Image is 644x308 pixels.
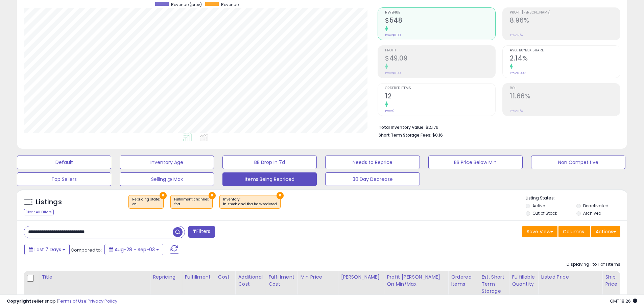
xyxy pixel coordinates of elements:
[510,33,523,37] small: Prev: N/A
[17,156,111,169] button: Default
[153,274,179,281] div: Repricing
[605,274,619,288] div: Ship Price
[42,274,147,281] div: Title
[510,87,620,90] span: ROI
[58,298,87,304] a: Terms of Use
[222,172,317,186] button: Items Being Repriced
[385,92,495,101] h2: 12
[583,210,601,216] label: Archived
[531,156,625,169] button: Non Competitive
[223,197,277,207] span: Inventory :
[185,274,212,281] div: Fulfillment
[583,203,609,209] label: Deactivated
[385,33,401,37] small: Prev: $0.00
[104,244,163,255] button: Aug-28 - Sep-03
[171,2,202,7] span: Revenue (prev)
[325,172,420,186] button: 30 Day Decrease
[384,271,448,305] th: The percentage added to the cost of goods (COGS) that forms the calculator for Min & Max prices.
[17,172,111,186] button: Top Sellers
[209,192,216,199] button: ×
[223,202,277,207] div: in stock and fba backordered
[300,274,335,281] div: Min Price
[24,209,54,215] div: Clear All Filters
[385,17,495,26] h2: $548
[610,298,637,304] span: 2025-09-11 18:26 GMT
[522,226,557,237] button: Save View
[325,156,420,169] button: Needs to Reprice
[188,226,215,238] button: Filters
[510,71,526,75] small: Prev: 0.00%
[385,49,495,52] span: Profit
[481,274,506,302] div: Est. Short Term Storage Fee
[218,274,233,281] div: Cost
[7,298,31,304] strong: Copyright
[591,226,620,237] button: Actions
[115,246,155,253] span: Aug-28 - Sep-03
[385,87,495,90] span: Ordered Items
[451,274,476,288] div: Ordered Items
[510,49,620,52] span: Avg. Buybox Share
[160,192,167,199] button: ×
[7,298,117,305] div: seller snap | |
[222,156,317,169] button: BB Drop in 7d
[88,298,117,304] a: Privacy Policy
[174,197,209,207] span: Fulfillment channel :
[510,92,620,101] h2: 11.66%
[174,202,209,207] div: fba
[379,132,431,138] b: Short Term Storage Fees:
[379,124,425,130] b: Total Inventory Value:
[341,274,381,281] div: [PERSON_NAME]
[24,244,70,255] button: Last 7 Days
[512,274,535,288] div: Fulfillable Quantity
[238,274,263,288] div: Additional Cost
[71,247,102,253] span: Compared to:
[532,210,557,216] label: Out of Stock
[532,203,545,209] label: Active
[432,132,443,138] span: $0.16
[268,274,294,288] div: Fulfillment Cost
[385,71,401,75] small: Prev: $0.00
[387,274,445,288] div: Profit [PERSON_NAME] on Min/Max
[385,11,495,15] span: Revenue
[120,156,214,169] button: Inventory Age
[132,197,160,207] span: Repricing state :
[36,197,62,207] h5: Listings
[277,192,284,199] button: ×
[563,228,584,235] span: Columns
[385,109,395,113] small: Prev: 0
[567,261,620,268] div: Displaying 1 to 1 of 1 items
[510,11,620,15] span: Profit [PERSON_NAME]
[510,17,620,26] h2: 8.96%
[541,274,599,281] div: Listed Price
[34,246,61,253] span: Last 7 Days
[120,172,214,186] button: Selling @ Max
[379,123,615,131] li: $2,176
[510,54,620,64] h2: 2.14%
[526,195,627,202] p: Listing States:
[558,226,590,237] button: Columns
[221,2,239,7] span: Revenue
[132,202,160,207] div: on
[385,54,495,64] h2: $49.09
[510,109,523,113] small: Prev: N/A
[428,156,523,169] button: BB Price Below Min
